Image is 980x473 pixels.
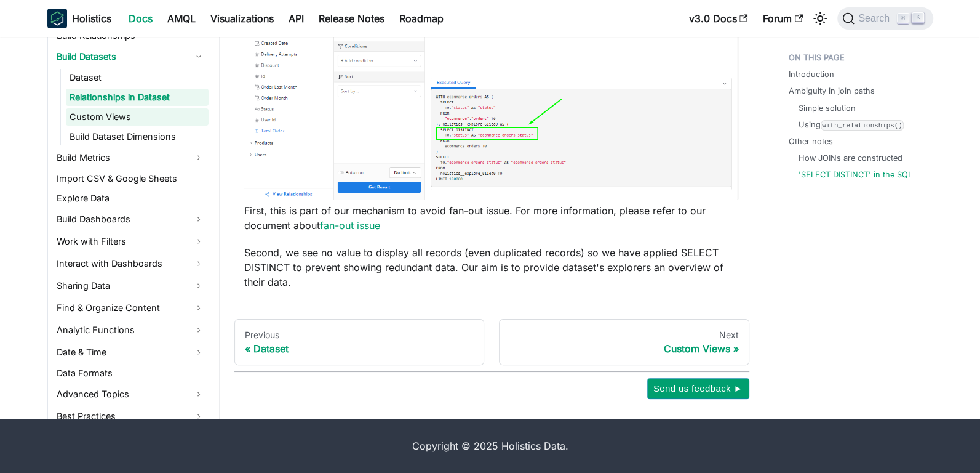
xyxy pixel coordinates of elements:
a: Build Datasets [53,47,209,67]
a: HolisticsHolistics [47,9,111,28]
button: Send us feedback ► [647,378,749,399]
a: Usingwith_relationships() [799,119,904,131]
div: Copyright © 2025 Holistics Data. [99,439,882,453]
div: Next [509,329,739,341]
a: Roadmap [392,9,451,28]
kbd: K [912,12,924,23]
a: Visualizations [203,9,281,28]
a: Dataset [66,69,209,86]
nav: Docs pages [234,319,749,366]
a: Work with Filters [53,232,209,251]
a: fan-out issue [320,219,380,232]
a: Find & Organize Content [53,298,209,318]
a: Custom Views [66,108,209,126]
a: Forum [755,9,810,28]
a: Docs [121,9,160,28]
a: Other notes [789,135,833,147]
a: Simple solution [799,102,856,114]
a: Build Dashboards [53,209,209,229]
div: Custom Views [509,342,739,355]
b: Holistics [72,11,111,26]
a: Build Metrics [53,148,209,168]
a: Release Notes [311,9,392,28]
p: First, this is part of our mechanism to avoid fan-out issue. For more information, please refer t... [244,203,739,233]
code: with_relationships() [821,120,904,131]
a: Sharing Data [53,276,209,296]
a: Date & Time [53,342,209,362]
button: Search (Command+K) [837,7,933,30]
a: PreviousDataset [234,319,485,366]
a: NextCustom Views [499,319,749,366]
button: Switch between dark and light mode (currently light mode) [810,9,830,28]
a: Ambiguity in join paths [789,85,875,97]
img: Holistics [47,9,67,28]
a: Interact with Dashboards [53,254,209,273]
a: How JOINs are constructed [799,152,902,164]
div: Dataset [245,342,474,355]
a: Build Dataset Dimensions [66,128,209,145]
a: v3.0 Docs [682,9,755,28]
p: Second, we see no value to display all records (even duplicated records) so we have applied SELEC... [244,245,739,289]
a: 'SELECT DISTINCT' in the SQL [799,169,912,180]
kbd: ⌘ [897,13,909,24]
a: Analytic Functions [53,320,209,340]
a: AMQL [160,9,203,28]
a: Best Practices [53,406,209,426]
a: Introduction [789,68,834,80]
a: Relationships in Dataset [66,89,209,106]
a: Explore Data [53,190,209,207]
a: API [281,9,311,28]
span: Search [855,13,897,24]
div: Previous [245,329,474,341]
a: Import CSV & Google Sheets [53,170,209,187]
span: Send us feedback ► [653,381,743,397]
a: Data Formats [53,365,209,382]
a: Advanced Topics [53,384,209,404]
